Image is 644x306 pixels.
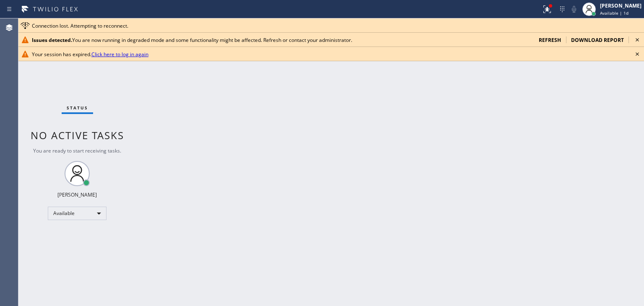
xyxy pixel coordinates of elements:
[48,207,106,220] div: Available
[32,36,72,44] b: Issues detected.
[32,36,532,44] div: You are now running in degraded mode and some functionality might be affected. Refresh or contact...
[31,128,124,142] span: No active tasks
[67,105,88,111] span: Status
[91,51,148,58] a: Click here to log in again
[568,3,580,15] button: Mute
[571,36,624,44] span: download report
[33,147,121,154] span: You are ready to start receiving tasks.
[32,51,148,58] span: Your session has expired.
[539,36,561,44] span: refresh
[32,22,128,29] span: Connection lost. Attempting to reconnect.
[600,2,641,9] div: [PERSON_NAME]
[600,10,628,16] span: Available | 1d
[57,191,97,198] div: [PERSON_NAME]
